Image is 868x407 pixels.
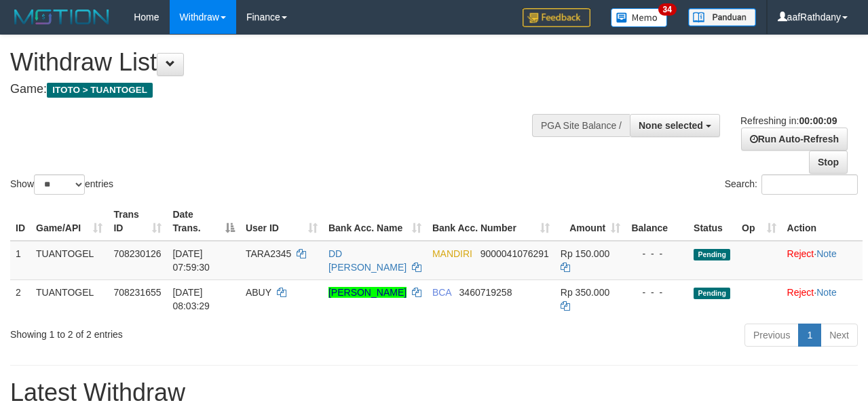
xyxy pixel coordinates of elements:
[631,286,683,299] div: - - -
[31,279,108,318] td: TUANTOGEL
[172,287,210,311] span: [DATE] 08:03:29
[532,114,630,137] div: PGA Site Balance /
[736,202,782,241] th: Op: activate to sort column ascending
[694,288,730,299] span: Pending
[10,49,565,76] h1: Withdraw List
[31,241,108,280] td: TUANTOGEL
[10,174,113,195] label: Show entries
[459,287,512,298] span: Copy 3460719258 to clipboard
[328,248,407,273] a: DD [PERSON_NAME]
[480,248,549,259] span: Copy 9000041076291 to clipboard
[740,115,837,126] span: Refreshing in:
[323,202,427,241] th: Bank Acc. Name: activate to sort column ascending
[10,202,31,241] th: ID
[611,8,668,27] img: Button%20Memo.svg
[741,128,848,151] a: Run Auto-Refresh
[10,279,31,318] td: 2
[688,202,736,241] th: Status
[328,287,407,298] a: [PERSON_NAME]
[432,287,451,298] span: BCA
[744,324,799,347] a: Previous
[246,287,271,298] span: ABUY
[630,114,720,137] button: None selected
[761,174,858,195] input: Search:
[809,151,848,174] a: Stop
[432,248,472,259] span: MANDIRI
[626,202,688,241] th: Balance
[10,7,113,27] img: MOTION_logo.png
[694,249,730,260] span: Pending
[113,287,161,298] span: 708231655
[555,202,626,241] th: Amount: activate to sort column ascending
[34,174,85,195] select: Showentries
[799,115,837,126] strong: 00:00:09
[108,202,167,241] th: Trans ID: activate to sort column ascending
[523,8,590,27] img: Feedback.jpg
[10,379,858,406] h1: Latest Withdraw
[561,248,609,259] span: Rp 150.000
[782,241,863,280] td: ·
[240,202,323,241] th: User ID: activate to sort column ascending
[10,83,565,96] h4: Game:
[172,248,210,273] span: [DATE] 07:59:30
[820,324,858,347] a: Next
[10,322,352,341] div: Showing 1 to 2 of 2 entries
[782,202,863,241] th: Action
[639,120,703,131] span: None selected
[561,287,609,298] span: Rp 350.000
[816,248,837,259] a: Note
[246,248,291,259] span: TARA2345
[113,248,161,259] span: 708230126
[787,287,814,298] a: Reject
[725,174,858,195] label: Search:
[167,202,240,241] th: Date Trans.: activate to sort column descending
[10,241,31,280] td: 1
[787,248,814,259] a: Reject
[658,3,677,16] span: 34
[816,287,837,298] a: Note
[688,8,756,26] img: panduan.png
[782,279,863,318] td: ·
[31,202,108,241] th: Game/API: activate to sort column ascending
[47,83,153,98] span: ITOTO > TUANTOGEL
[798,324,821,347] a: 1
[427,202,555,241] th: Bank Acc. Number: activate to sort column ascending
[631,247,683,260] div: - - -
